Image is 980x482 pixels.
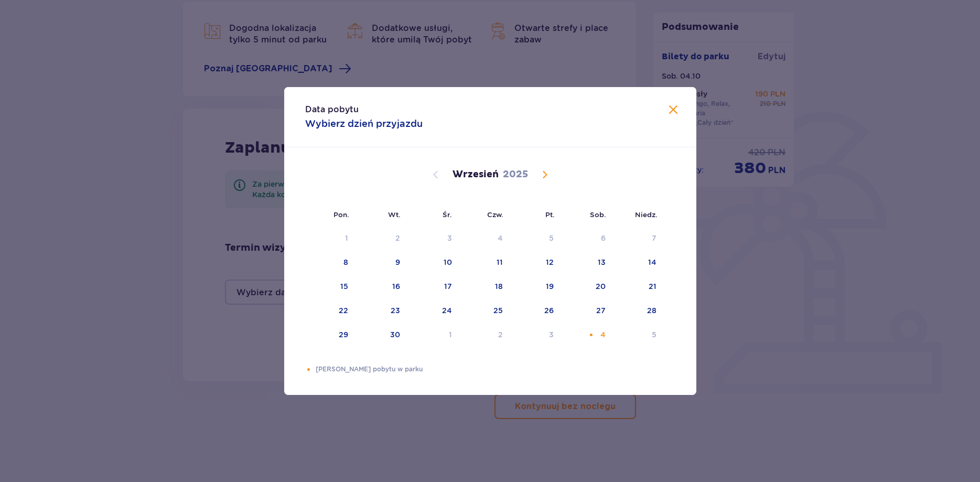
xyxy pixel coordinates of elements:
small: Sob. [590,210,606,219]
td: Choose wtorek, 23 września 2025 as your check-in date. It’s available. [356,299,407,323]
div: 22 [339,305,348,316]
div: 2 [395,233,400,243]
td: Choose niedziela, 28 września 2025 as your check-in date. It’s available. [613,299,664,323]
div: 29 [339,329,348,340]
div: 1 [449,329,452,340]
td: Not available. niedziela, 7 września 2025 [613,227,664,250]
td: Choose wtorek, 16 września 2025 as your check-in date. It’s available. [356,275,407,298]
td: Not available. poniedziałek, 1 września 2025 [305,227,356,250]
p: Wybierz dzień przyjazdu [305,117,423,130]
div: 17 [444,281,452,292]
small: Niedz. [635,210,658,219]
td: Choose sobota, 4 października 2025 as your check-in date. It’s available. [561,324,613,347]
div: 13 [598,257,606,267]
div: 4 [498,233,503,243]
td: Choose sobota, 27 września 2025 as your check-in date. It’s available. [561,299,613,323]
div: 18 [495,281,503,292]
div: 30 [390,329,400,340]
td: Choose piątek, 19 września 2025 as your check-in date. It’s available. [510,275,561,298]
td: Choose poniedziałek, 15 września 2025 as your check-in date. It’s available. [305,275,356,298]
p: Data pobytu [305,104,359,115]
p: 2025 [503,168,528,181]
td: Not available. wtorek, 2 września 2025 [356,227,407,250]
td: Not available. środa, 3 września 2025 [407,227,459,250]
div: 1 [345,233,348,243]
td: Choose wtorek, 9 września 2025 as your check-in date. It’s available. [356,251,407,274]
div: 3 [549,329,554,340]
small: Pon. [333,210,349,219]
td: Choose czwartek, 2 października 2025 as your check-in date. It’s available. [459,324,510,347]
p: [PERSON_NAME] pobytu w parku [316,365,675,374]
td: Choose środa, 24 września 2025 as your check-in date. It’s available. [407,299,459,323]
div: 23 [391,305,400,316]
div: 12 [546,257,554,267]
td: Not available. piątek, 5 września 2025 [510,227,561,250]
td: Choose piątek, 3 października 2025 as your check-in date. It’s available. [510,324,561,347]
p: Wrzesień [453,168,499,181]
td: Choose piątek, 12 września 2025 as your check-in date. It’s available. [510,251,561,274]
td: Choose niedziela, 5 października 2025 as your check-in date. It’s available. [613,324,664,347]
td: Choose czwartek, 18 września 2025 as your check-in date. It’s available. [459,275,510,298]
small: Śr. [443,210,452,219]
div: 20 [596,281,606,292]
small: Czw. [487,210,503,219]
div: 16 [392,281,400,292]
td: Choose sobota, 20 września 2025 as your check-in date. It’s available. [561,275,613,298]
td: Choose czwartek, 25 września 2025 as your check-in date. It’s available. [459,299,510,323]
div: Calendar [284,147,696,365]
td: Choose środa, 10 września 2025 as your check-in date. It’s available. [407,251,459,274]
td: Choose wtorek, 30 września 2025 as your check-in date. It’s available. [356,324,407,347]
div: 19 [546,281,554,292]
td: Choose środa, 17 września 2025 as your check-in date. It’s available. [407,275,459,298]
div: 5 [549,233,554,243]
td: Choose sobota, 13 września 2025 as your check-in date. It’s available. [561,251,613,274]
div: 27 [596,305,606,316]
div: 6 [601,233,606,243]
div: 26 [544,305,554,316]
div: 24 [442,305,452,316]
div: 15 [340,281,348,292]
div: 3 [447,233,452,243]
div: 10 [444,257,452,267]
td: Choose poniedziałek, 29 września 2025 as your check-in date. It’s available. [305,324,356,347]
td: Choose poniedziałek, 22 września 2025 as your check-in date. It’s available. [305,299,356,323]
div: 25 [493,305,503,316]
small: Wt. [388,210,401,219]
div: 2 [498,329,503,340]
div: 11 [497,257,503,267]
td: Choose piątek, 26 września 2025 as your check-in date. It’s available. [510,299,561,323]
div: 9 [395,257,400,267]
div: 4 [600,329,606,340]
td: Choose niedziela, 14 września 2025 as your check-in date. It’s available. [613,251,664,274]
td: Choose czwartek, 11 września 2025 as your check-in date. It’s available. [459,251,510,274]
td: Choose poniedziałek, 8 września 2025 as your check-in date. It’s available. [305,251,356,274]
td: Choose niedziela, 21 września 2025 as your check-in date. It’s available. [613,275,664,298]
div: 8 [343,257,348,267]
td: Not available. czwartek, 4 września 2025 [459,227,510,250]
small: Pt. [545,210,555,219]
td: Not available. sobota, 6 września 2025 [561,227,613,250]
td: Choose środa, 1 października 2025 as your check-in date. It’s available. [407,324,459,347]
